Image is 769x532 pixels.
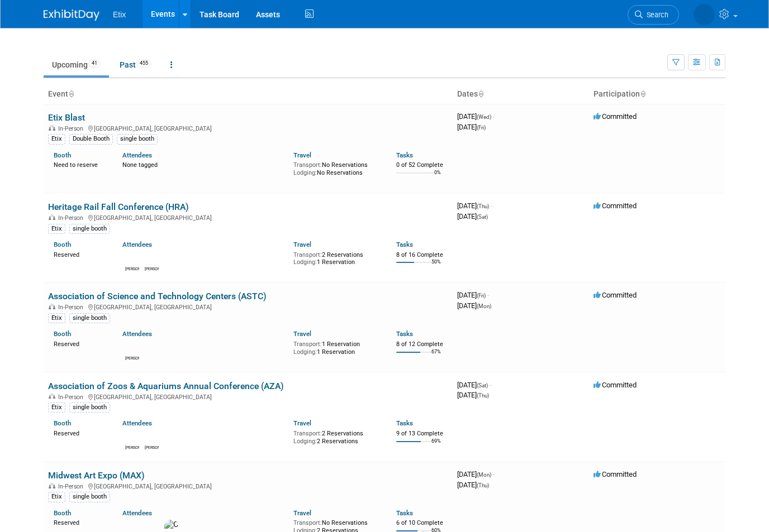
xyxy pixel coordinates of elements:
a: Association of Zoos & Aquariums Annual Conference (AZA) [48,448,284,458]
a: Attendees [122,373,152,381]
span: Lodging: [293,258,317,266]
a: Tasks [396,373,413,381]
div: Reserved [54,249,106,259]
img: ExhibitDay [44,9,99,21]
a: Travel [293,241,311,248]
span: (Fri) [477,124,486,131]
span: [DATE] [457,212,488,221]
span: Transport: [293,497,322,504]
span: - [487,334,489,343]
span: [DATE] [457,334,489,343]
a: Booth [54,241,71,248]
img: Amy Meyer [145,252,159,291]
span: Committed [594,112,637,121]
span: Search [615,11,641,19]
a: Tasks [396,241,413,248]
a: Sort by Start Date [478,89,483,98]
a: Etix Blast [48,112,85,123]
span: Etix [113,10,126,19]
span: In-Person [58,125,87,132]
span: (Sat) [477,449,488,456]
div: Etix [48,357,65,367]
div: single booth [117,134,158,144]
div: None tagged [122,159,286,169]
span: Lodging: [293,169,317,176]
img: In-Person Event [49,125,55,131]
a: Booth [54,151,71,159]
span: (Wed) [477,114,491,120]
img: Dennis Scanlon [125,252,139,311]
span: - [493,112,495,121]
img: In-Person Event [49,461,55,466]
div: Need to reserve [54,159,106,169]
th: Dates [453,85,589,104]
span: Lodging: [293,391,317,399]
div: No Reservations No Reservations [293,159,379,176]
div: Etix [48,469,65,480]
a: Sort by Event Name [68,89,74,98]
span: [DATE] [457,123,486,131]
span: In-Person [58,461,87,468]
div: Reserved [54,495,106,505]
div: single booth [69,224,110,234]
a: Attendees [122,151,152,159]
span: [DATE] [457,345,491,353]
span: In-Person [58,347,87,354]
div: 2 Reservations 1 Reservation [293,249,379,266]
a: Association of Science and Technology Centers (ASTC) [48,334,267,345]
span: [DATE] [457,112,495,121]
div: 9 of 13 Complete [396,497,448,505]
td: 50% [431,259,441,274]
div: Todd Pryor [125,424,139,431]
span: In-Person [58,214,87,222]
span: 455 [136,59,151,68]
div: 8 of 12 Complete [396,384,448,392]
img: Todd Pryor [125,385,139,424]
a: Tasks [396,486,413,494]
img: Todd Pryor [666,6,715,18]
span: Committed [594,334,637,343]
span: Lodging: [293,505,317,512]
span: (Thu) [477,203,489,209]
div: [GEOGRAPHIC_DATA], [GEOGRAPHIC_DATA] [48,346,448,354]
img: In-Person Event [49,214,55,220]
div: [GEOGRAPHIC_DATA], [GEOGRAPHIC_DATA] [48,459,448,468]
a: Search [600,5,652,25]
span: Transport: [293,251,322,258]
a: Attendees [122,241,152,248]
span: (Thu) [477,459,489,466]
th: Event [44,85,453,104]
span: - [490,448,491,456]
a: Booth [54,486,71,494]
span: 41 [88,59,101,68]
a: Travel [293,486,311,494]
div: [GEOGRAPHIC_DATA], [GEOGRAPHIC_DATA] [48,123,448,132]
a: Upcoming41 [44,54,109,75]
div: 2 Reservations 2 Reservations [293,495,379,512]
div: single booth [69,469,110,480]
a: Tasks [396,151,413,159]
td: 0% [434,170,441,185]
a: Travel [293,151,311,159]
a: Heritage Rail Fall Conference (HRA) [48,202,189,212]
div: Etix [48,134,65,144]
div: 1 Reservation 1 Reservation [293,382,379,399]
span: (Fri) [477,336,486,342]
span: Committed [594,448,637,456]
a: Attendees [122,486,152,494]
td: 69% [431,505,441,520]
span: - [491,202,492,210]
div: Amy Meyer [145,291,159,298]
a: Travel [293,373,311,381]
img: In-Person Event [49,347,55,353]
div: single booth [69,357,110,367]
span: [DATE] [457,202,492,210]
a: Past455 [111,54,160,75]
span: [DATE] [457,448,491,456]
span: [DATE] [457,458,489,466]
td: 67% [431,392,441,407]
div: 8 of 16 Complete [396,251,448,259]
div: [GEOGRAPHIC_DATA], [GEOGRAPHIC_DATA] [48,213,448,222]
a: Sort by Participation Type [640,89,645,98]
div: Reserved [54,382,106,392]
